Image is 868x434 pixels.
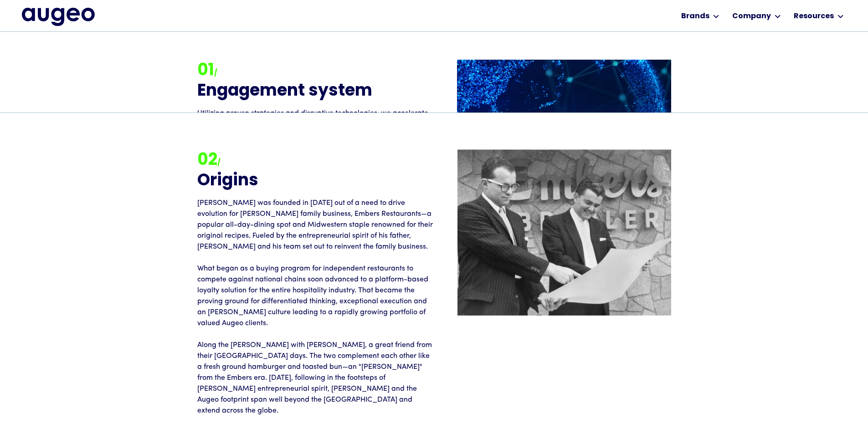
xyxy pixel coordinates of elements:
h2: Engagement system [197,82,434,101]
strong: 02 [197,153,217,169]
div: Company [732,11,771,22]
div: Resources [794,11,834,22]
img: Augeo's full logo in midnight blue. [22,8,95,26]
p: Utilizing proven strategies and disruptive technologies, we accelerate engagement, strengthen bra... [197,108,434,174]
strong: 01 [197,63,214,79]
p: [PERSON_NAME] was founded in [DATE] out of a need to drive evolution for [PERSON_NAME] family bus... [197,198,434,416]
div: Brands [681,11,709,22]
a: home [22,8,95,26]
h2: Origins [197,173,434,191]
strong: / [217,160,221,167]
strong: / [214,70,217,77]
